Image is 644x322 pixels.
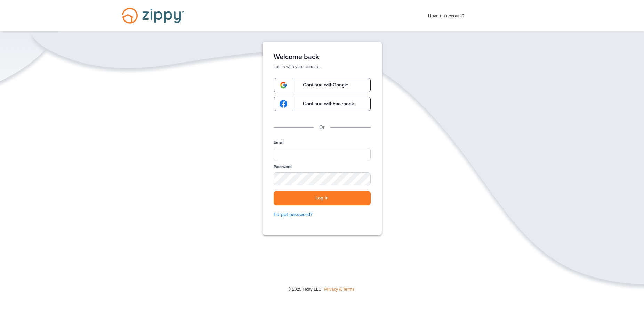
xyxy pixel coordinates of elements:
[274,148,371,161] input: Email
[324,287,354,292] a: Privacy & Terms
[274,78,371,92] a: google-logoContinue withGoogle
[274,64,371,69] p: Log in with your account.
[274,191,371,205] button: Log in
[274,172,371,185] input: Password
[280,81,287,89] img: google-logo
[274,164,292,170] label: Password
[280,100,287,108] img: google-logo
[274,211,371,218] a: Forgot password?
[296,101,354,106] span: Continue with Facebook
[296,83,348,88] span: Continue with Google
[319,124,325,131] p: Or
[274,53,371,61] h1: Welcome back
[288,287,321,292] span: © 2025 Floify LLC
[274,97,371,111] a: google-logoContinue withFacebook
[274,140,284,146] label: Email
[428,9,465,20] span: Have an account?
